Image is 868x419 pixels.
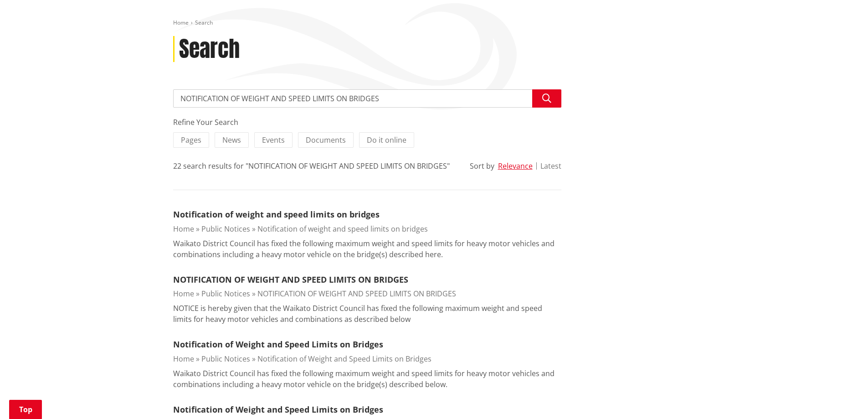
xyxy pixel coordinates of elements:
[173,89,561,108] input: Search input
[257,289,456,299] a: NOTIFICATION OF WEIGHT AND SPEED LIMITS ON BRIDGES
[173,19,189,26] a: Home
[201,224,250,234] a: Public Notices
[173,404,383,415] a: Notification of Weight and Speed Limits on Bridges
[201,289,250,299] a: Public Notices
[306,135,346,145] span: Documents
[257,354,431,364] a: Notification of Weight and Speed Limits on Bridges
[540,162,561,170] button: Latest
[826,381,859,414] iframe: Messenger Launcher
[173,354,194,364] a: Home
[201,354,250,364] a: Public Notices
[173,303,561,325] p: NOTICE is hereby given that the Waikato District Council has fixed the following maximum weight a...
[257,224,428,234] a: Notification of weight and speed limits on bridges
[262,135,285,145] span: Events
[195,19,213,26] span: Search
[173,117,561,128] div: Refine Your Search
[498,162,533,170] button: Relevance
[222,135,241,145] span: News
[173,160,450,171] div: 22 search results for "NOTIFICATION OF WEIGHT AND SPEED LIMITS ON BRIDGES"
[181,135,201,145] span: Pages
[9,400,42,419] a: Top
[367,135,406,145] span: Do it online
[173,238,561,260] p: Waikato District Council has fixed the following maximum weight and speed limits for heavy motor ...
[173,274,408,285] a: NOTIFICATION OF WEIGHT AND SPEED LIMITS ON BRIDGES
[173,224,194,234] a: Home
[179,36,240,62] h1: Search
[173,209,380,220] a: Notification of weight and speed limits on bridges
[173,289,194,299] a: Home
[470,160,494,171] div: Sort by
[173,19,695,27] nav: breadcrumb
[173,339,383,350] a: Notification of Weight and Speed Limits on Bridges
[173,368,561,390] p: Waikato District Council has fixed the following maximum weight and speed limits for heavy motor ...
